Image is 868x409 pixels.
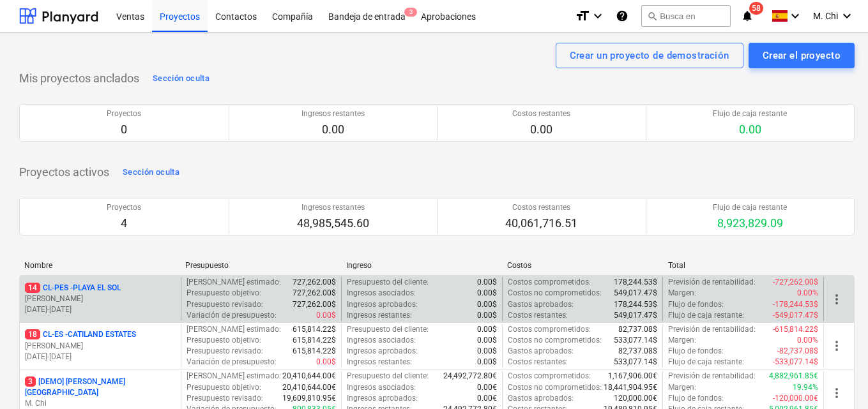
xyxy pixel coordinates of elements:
[618,324,657,335] p: 82,737.08$
[839,8,855,24] i: keyboard_arrow_down
[618,346,657,357] p: 82,737.08$
[347,277,429,288] p: Presupuesto del cliente :
[149,68,213,89] button: Sección oculta
[614,310,657,321] p: 549,017.47$
[293,288,336,299] p: 727,262.00$
[508,382,602,393] p: Costos no comprometidos :
[668,382,696,393] p: Margen :
[316,310,336,321] p: 0.00$
[187,346,263,357] p: Presupuesto revisado :
[777,346,818,357] p: -82,737.08$
[25,376,36,387] span: 3
[508,299,574,310] p: Gastos aprobados :
[282,371,336,382] p: 20,410,644.00€
[508,335,602,346] p: Costos no comprometidos :
[614,393,657,404] p: 120,000.00€
[293,346,336,357] p: 615,814.22$
[797,288,818,299] p: 0.00%
[19,71,139,86] p: Mis proyectos anclados
[107,202,141,213] p: Proyectos
[347,393,418,404] p: Ingresos aprobados :
[347,288,416,299] p: Ingresos asociados :
[25,283,176,315] div: 14CL-PES -PLAYA EL SOL[PERSON_NAME][DATE]-[DATE]
[668,324,756,335] p: Previsión de rentabilidad :
[641,5,731,27] button: Busca en
[590,8,605,24] i: keyboard_arrow_down
[668,310,744,321] p: Flujo de caja restante :
[512,108,570,119] p: Costos restantes
[293,335,336,346] p: 615,814.22$
[24,261,175,270] div: Nombre
[443,371,497,382] p: 24,492,772.80€
[668,357,744,368] p: Flujo de caja restante :
[647,11,657,21] span: search
[25,283,40,293] span: 14
[187,310,277,321] p: Variación de presupuesto :
[25,329,40,339] span: 18
[507,261,658,270] div: Costos
[477,335,497,346] p: 0.00$
[508,393,574,404] p: Gastos aprobados :
[404,8,417,17] span: 3
[347,357,412,368] p: Ingresos restantes :
[25,341,176,352] p: [PERSON_NAME]
[187,335,261,346] p: Presupuesto objetivo :
[508,310,568,321] p: Costos restantes :
[508,277,591,288] p: Costos comprometidos :
[773,393,818,404] p: -120,000.00€
[25,304,176,315] p: [DATE] - [DATE]
[347,346,418,357] p: Ingresos aprobados :
[107,122,141,137] p: 0
[604,382,657,393] p: 18,441,904.95€
[107,108,141,119] p: Proyectos
[575,8,590,24] i: format_size
[773,310,818,321] p: -549,017.47$
[668,393,724,404] p: Flujo de fondos :
[614,357,657,368] p: 533,077.14$
[107,216,141,231] p: 4
[505,202,577,213] p: Costos restantes
[614,335,657,346] p: 533,077.14$
[713,108,787,119] p: Flujo de caja restante
[293,299,336,310] p: 727,262.00$
[25,352,176,362] p: [DATE] - [DATE]
[347,371,429,382] p: Presupuesto del cliente :
[773,324,818,335] p: -615,814.22$
[769,371,818,382] p: 4,882,961.85€
[668,371,756,382] p: Previsión de rentabilidad :
[512,122,570,137] p: 0.00
[713,202,787,213] p: Flujo de caja restante
[301,122,365,137] p: 0.00
[25,329,136,340] p: CL-ES - CATILAND ESTATES
[25,376,176,409] div: 3[DEMO] [PERSON_NAME][GEOGRAPHIC_DATA]M. Chi
[347,335,416,346] p: Ingresos asociados :
[477,310,497,321] p: 0.00$
[25,329,176,362] div: 18CL-ES -CATILAND ESTATES[PERSON_NAME][DATE]-[DATE]
[477,299,497,310] p: 0.00$
[813,11,838,21] span: M. Chi
[508,371,591,382] p: Costos comprometidos :
[668,261,819,270] div: Total
[668,288,696,299] p: Margen :
[347,299,418,310] p: Ingresos aprobados :
[187,277,281,288] p: [PERSON_NAME] estimado :
[508,357,568,368] p: Costos restantes :
[123,165,179,180] div: Sección oculta
[713,122,787,137] p: 0.00
[25,283,121,294] p: CL-PES - PLAYA EL SOL
[829,338,844,353] span: more_vert
[749,2,763,15] span: 58
[608,371,657,382] p: 1,167,906.00€
[614,288,657,299] p: 549,017.47$
[614,299,657,310] p: 178,244.53$
[187,324,281,335] p: [PERSON_NAME] estimado :
[508,346,574,357] p: Gastos aprobados :
[297,202,369,213] p: Ingresos restantes
[25,398,176,409] p: M. Chi
[282,382,336,393] p: 20,410,644.00€
[614,277,657,288] p: 178,244.53$
[616,8,628,24] i: Base de conocimientos
[19,165,109,180] p: Proyectos activos
[187,371,281,382] p: [PERSON_NAME] estimado :
[119,162,183,182] button: Sección oculta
